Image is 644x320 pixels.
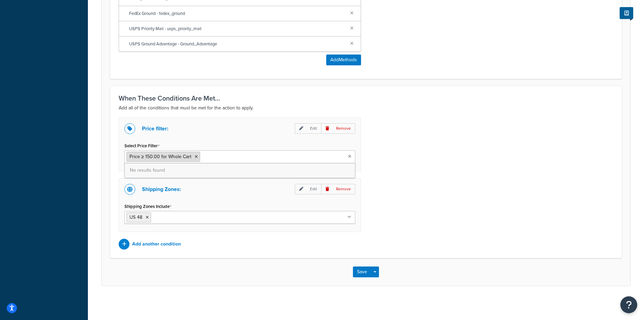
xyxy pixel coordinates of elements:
span: USPS Ground Advantage - Ground_Advantage [129,39,345,49]
label: Select Price Filter [124,143,160,149]
button: Save [353,266,371,277]
button: Show Help Docs [620,7,633,19]
span: Price ≥ 150.00 for Whole Cart [129,153,191,160]
button: AddMethods [326,55,361,65]
p: Remove [321,184,355,194]
p: Price filter: [142,124,168,133]
label: Shipping Zones Include [124,204,171,209]
span: FedEx Ground - fedex_ground [129,9,345,18]
p: Edit [295,184,321,194]
p: Edit [295,123,321,134]
p: Shipping Zones: [142,185,181,194]
p: Add another condition [132,239,181,249]
p: Add all of the conditions that must be met for the action to apply. [119,104,613,112]
span: No results found [125,163,355,178]
span: US 48 [129,214,142,221]
button: Open Resource Center [620,296,637,313]
p: Remove [321,123,355,134]
h3: When These Conditions Are Met... [119,94,613,102]
span: USPS Priority Mail - usps_priority_mail [129,24,345,34]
